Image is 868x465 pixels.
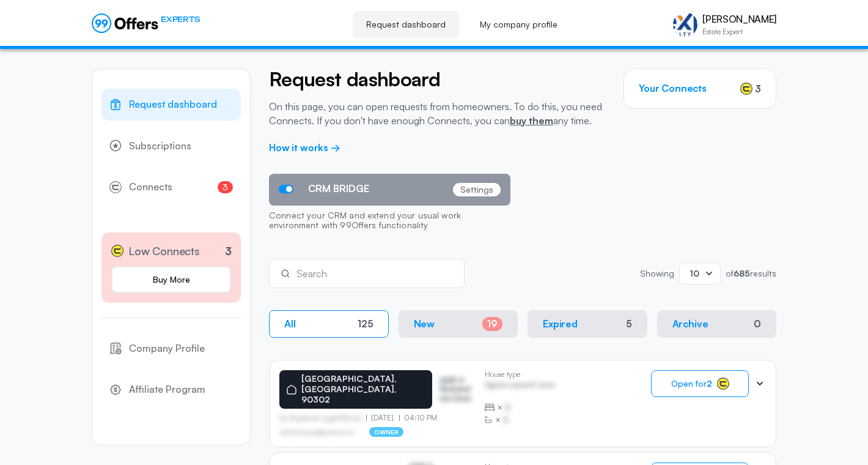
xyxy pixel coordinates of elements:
span: Connects [129,179,172,195]
span: Affiliate Program [129,382,205,398]
span: Subscriptions [129,138,191,154]
span: Settings [129,423,166,439]
span: EXPERTS [161,13,200,25]
a: How it works → [269,141,340,154]
span: B [505,401,510,414]
a: Affiliate Program [101,374,241,406]
span: 3 [755,81,761,96]
span: Low Connects [128,242,200,260]
span: Request dashboard [129,97,217,113]
p: Connect your CRM and extend your usual work environment with 99Offers functionality [269,206,510,237]
p: by Afgdsrwe Ljgjkdfsbvas [279,414,366,422]
a: Company Profile [101,333,241,365]
button: Open for2 [651,370,749,397]
a: EXPERTS [92,13,200,33]
p: House type [485,370,555,379]
div: 125 [358,318,373,330]
span: Company Profile [129,341,205,357]
h2: Request dashboard [269,69,605,90]
div: × [485,401,555,414]
p: Showing [640,269,674,278]
p: All [284,318,296,330]
span: 10 [690,268,699,278]
a: Request dashboard [353,11,459,38]
button: Expired5 [528,310,647,338]
p: New [414,318,435,330]
a: Buy More [111,266,231,293]
div: 0 [754,318,761,330]
div: × [485,414,555,426]
p: Estate Expert [702,28,776,35]
p: On this page, you can open requests from homeowners. To do this, you need Connects. If you don't ... [269,100,605,127]
p: 04:10 PM [399,414,438,422]
span: B [503,414,509,426]
p: Settings [453,183,501,196]
span: Open for [671,379,712,389]
strong: 2 [707,378,712,389]
span: CRM BRIDGE [308,183,369,195]
img: Hernandez Oscar [673,12,697,37]
strong: 685 [734,268,750,278]
p: Archive [672,318,708,330]
p: [GEOGRAPHIC_DATA], [GEOGRAPHIC_DATA], 90302 [301,374,425,404]
p: [DATE] [366,414,399,422]
p: Agrwsv qwervf oiuns [485,381,555,392]
button: Archive0 [657,310,777,338]
p: ASDF S Sfasfdasfdas Dasd [440,376,475,403]
p: owner [369,427,404,437]
a: Connects3 [101,171,241,203]
div: 19 [482,317,502,331]
a: My company profile [466,11,571,38]
p: Expired [543,318,578,330]
h3: Your Connects [639,83,707,94]
p: 3 [225,243,232,259]
button: All125 [269,310,389,338]
button: New19 [399,310,518,338]
a: buy them [510,114,553,127]
a: Request dashboard [101,89,241,121]
p: asdfasdfasasfd@asdfasd.asf [279,428,355,436]
span: 3 [218,181,233,193]
p: [PERSON_NAME] [702,13,776,25]
p: of results [726,269,776,278]
div: 5 [626,318,632,330]
a: Settings [101,415,241,447]
a: Subscriptions [101,130,241,162]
